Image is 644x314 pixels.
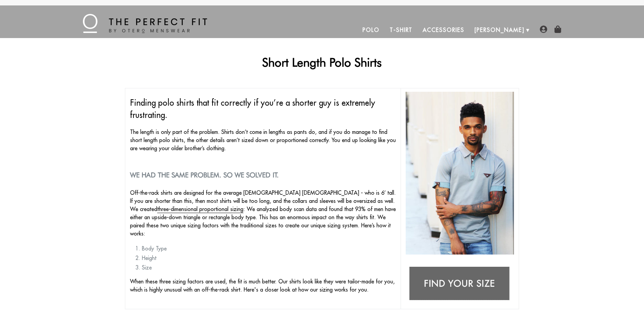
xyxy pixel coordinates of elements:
[385,22,418,38] a: T-Shirt
[130,171,396,179] h2: We had the same problem. So we solved it.
[554,25,562,33] img: shopping-bag-icon.png
[470,22,530,38] a: [PERSON_NAME]
[142,244,396,252] li: Body Type
[130,98,375,120] span: Finding polo shirts that fit correctly if you’re a shorter guy is extremely frustrating.
[142,263,396,272] li: Size
[357,22,385,38] a: Polo
[125,55,519,69] h1: Short Length Polo Shirts
[157,206,243,213] a: three-dimensional proportional sizing
[418,22,469,38] a: Accessories
[130,128,396,152] p: The length is only part of the problem. Shirts don’t come in lengths as pants do, and if you do m...
[130,189,396,237] span: Off-the-rack shirts are designed for the average [DEMOGRAPHIC_DATA] [DEMOGRAPHIC_DATA] - who is 6...
[83,14,207,33] img: The Perfect Fit - by Otero Menswear - Logo
[406,92,514,255] img: short length polo shirts
[540,25,547,33] img: user-account-icon.png
[406,263,514,306] img: Find your size: tshirts for short guys
[142,254,396,262] li: Height
[130,277,396,294] p: When these three sizing factors are used, the fit is much better. Our shirts look like they were ...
